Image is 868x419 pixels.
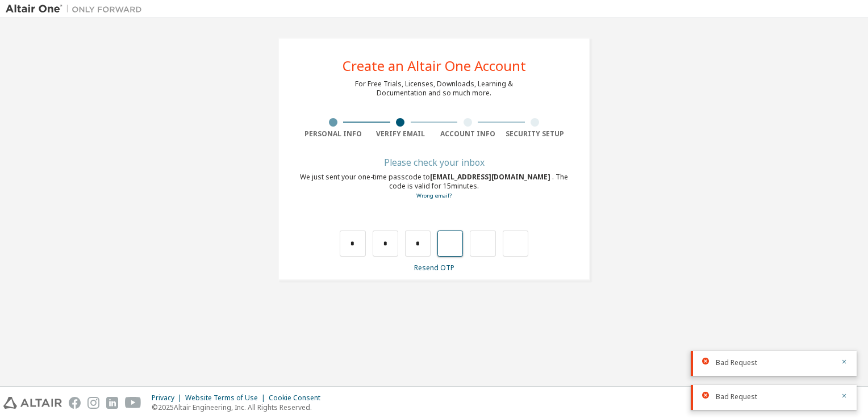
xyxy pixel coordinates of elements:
span: Bad Request [716,358,757,367]
div: We just sent your one-time passcode to . The code is valid for 15 minutes. [299,173,569,200]
div: Account Info [434,129,502,139]
div: Personal Info [299,129,367,139]
a: Go back to the registration form [416,192,452,199]
div: Create an Altair One Account [343,59,526,73]
div: Please check your inbox [299,159,569,166]
span: [EMAIL_ADDRESS][DOMAIN_NAME] [430,172,552,182]
div: Website Terms of Use [185,393,269,403]
img: instagram.svg [87,397,99,409]
div: Security Setup [502,129,569,139]
img: altair_logo.svg [3,397,62,409]
p: © 2025 Altair Engineering, Inc. All Rights Reserved. [152,403,327,412]
span: Bad Request [716,392,757,401]
img: Altair One [6,3,148,15]
img: linkedin.svg [106,397,118,409]
div: For Free Trials, Licenses, Downloads, Learning & Documentation and so much more. [355,79,513,98]
div: Verify Email [367,129,435,139]
a: Resend OTP [414,263,454,273]
div: Cookie Consent [269,393,327,403]
div: Privacy [152,393,185,403]
img: youtube.svg [125,397,141,409]
img: facebook.svg [69,397,81,409]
